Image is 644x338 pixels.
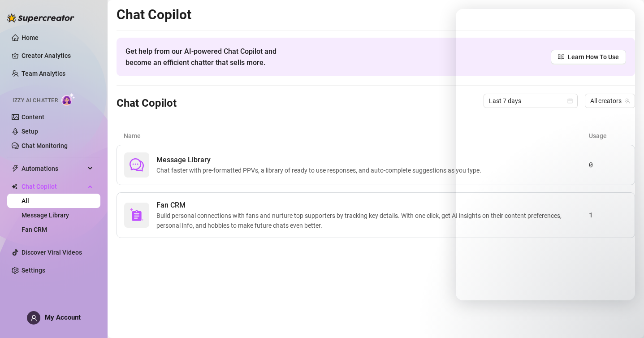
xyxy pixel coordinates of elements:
[22,128,38,135] a: Setup
[22,161,85,176] span: Automations
[130,208,144,222] img: svg%3e
[22,212,69,219] a: Message Library
[130,158,144,172] span: comment
[117,6,635,23] h2: Chat Copilot
[117,96,177,111] h3: Chat Copilot
[22,142,68,149] a: Chat Monitoring
[22,249,82,256] a: Discover Viral Videos
[22,267,45,274] a: Settings
[12,183,17,190] img: Chat Copilot
[12,165,19,172] span: thunderbolt
[22,34,39,41] a: Home
[13,96,58,105] span: Izzy AI Chatter
[22,226,47,233] a: Fan CRM
[156,155,485,165] span: Message Library
[456,9,635,300] iframe: Intercom live chat
[7,13,74,22] img: logo-BBDzfeDw.svg
[22,179,85,194] span: Chat Copilot
[22,70,65,77] a: Team Analytics
[156,165,485,175] span: Chat faster with pre-formatted PPVs, a library of ready to use responses, and auto-complete sugge...
[124,131,589,141] article: Name
[156,211,589,230] span: Build personal connections with fans and nurture top supporters by tracking key details. With one...
[22,113,44,121] a: Content
[30,315,37,321] span: user
[156,200,589,211] span: Fan CRM
[614,308,635,329] iframe: Intercom live chat
[61,93,75,106] img: AI Chatter
[125,46,298,68] span: Get help from our AI-powered Chat Copilot and become an efficient chatter that sells more.
[22,197,29,204] a: All
[45,313,81,321] span: My Account
[22,48,93,63] a: Creator Analytics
